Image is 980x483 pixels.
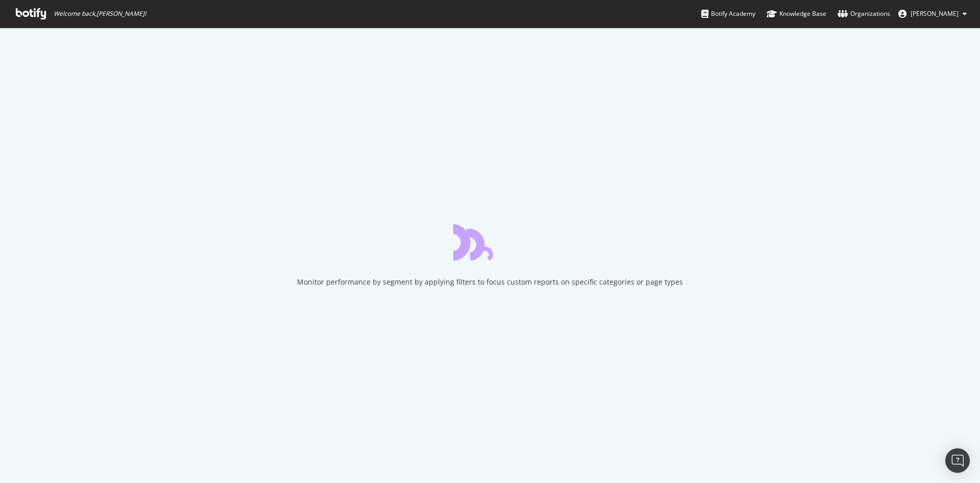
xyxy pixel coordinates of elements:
[453,224,527,261] div: animation
[945,448,970,473] div: Open Intercom Messenger
[701,9,755,19] div: Botify Academy
[838,9,890,19] div: Organizations
[890,6,975,22] button: [PERSON_NAME]
[297,277,683,287] div: Monitor performance by segment by applying filters to focus custom reports on specific categories...
[911,9,959,18] span: Matthieu Cocteau
[54,10,146,18] span: Welcome back, [PERSON_NAME] !
[767,9,826,19] div: Knowledge Base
